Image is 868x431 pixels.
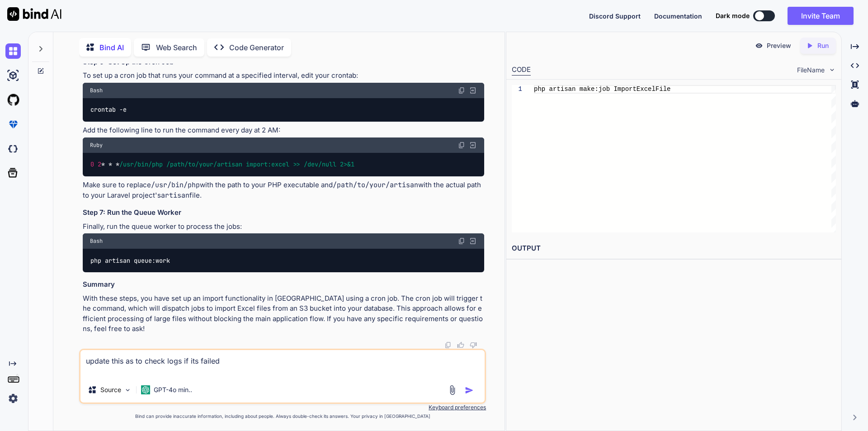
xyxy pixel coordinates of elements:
p: Finally, run the queue worker to process the jobs: [83,222,484,232]
img: chat [5,43,21,59]
img: dislike [470,341,477,349]
p: To set up a cron job that runs your command at a specified interval, edit your crontab: [83,71,484,81]
img: like [457,341,464,349]
code: crontab -e [90,105,127,114]
button: Documentation [654,11,702,21]
span: /artisan import:excel >> /dev [213,161,318,169]
p: Source [100,385,121,394]
img: attachment [447,385,458,395]
span: /php /path [148,161,184,169]
h3: Step 7: Run the Queue Worker [83,208,484,218]
img: copy [444,341,452,349]
img: copy [458,142,465,149]
span: /null 2>&1 [318,161,354,169]
img: copy [458,237,465,245]
img: preview [755,42,763,50]
button: Discord Support [589,11,641,21]
p: Bind can provide inaccurate information, including about people. Always double-check its answers.... [79,413,486,420]
img: Bind AI [7,7,61,21]
h3: Summary [83,279,484,290]
img: copy [458,87,465,94]
img: Open in Browser [469,141,477,149]
img: settings [5,391,21,406]
img: icon [465,386,474,395]
img: ai-studio [5,68,21,83]
div: 1 [512,85,522,94]
span: Bash [90,237,103,245]
img: Open in Browser [469,86,477,95]
span: Dark mode [716,11,750,20]
span: php artisan make:job ImportExcelFile [534,85,670,93]
p: Bind AI [99,42,124,53]
span: /usr/bin [119,161,148,169]
span: 0 [90,161,94,169]
p: Preview [767,41,791,50]
p: Web Search [156,42,197,53]
p: Code Generator [229,42,284,53]
span: Bash [90,87,103,94]
p: Make sure to replace with the path to your PHP executable and with the actual path to your Larave... [83,180,484,200]
span: FileName [797,66,825,75]
p: GPT-4o min.. [154,385,192,394]
code: /path/to/your/artisan [333,180,418,189]
span: /to/your [184,161,213,169]
p: Add the following line to run the command every day at 2 AM: [83,125,484,136]
img: githubLight [5,92,21,108]
h2: OUTPUT [506,238,841,259]
p: With these steps, you have set up an import functionality in [GEOGRAPHIC_DATA] using a cron job. ... [83,294,484,334]
p: Run [817,41,829,50]
span: 2 [98,161,101,169]
img: Open in Browser [469,237,477,245]
img: chevron down [828,66,836,74]
button: Invite Team [788,7,854,25]
div: CODE [512,65,531,76]
img: Pick Models [124,386,132,394]
code: php artisan queue:work [90,256,171,265]
img: premium [5,117,21,132]
code: artisan [161,191,189,200]
p: Keyboard preferences [79,404,486,411]
textarea: update this as to check logs if its failed [80,350,485,377]
code: /usr/bin/php [151,180,200,189]
span: Discord Support [589,12,641,20]
span: Documentation [654,12,702,20]
span: Ruby [90,142,103,149]
img: darkCloudIdeIcon [5,141,21,156]
img: GPT-4o mini [141,385,150,394]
